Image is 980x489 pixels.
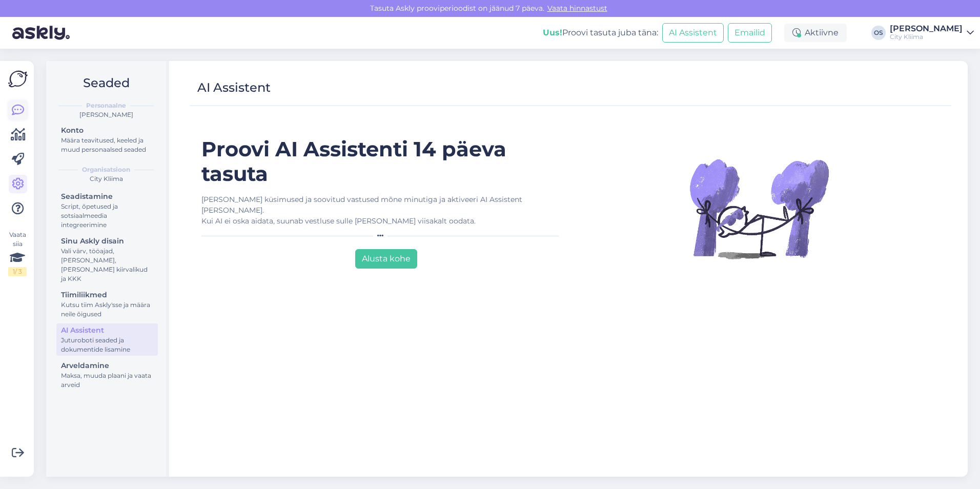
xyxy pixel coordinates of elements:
b: Personaalne [86,101,126,110]
b: Organisatsioon [82,165,130,174]
div: City Kliima [54,174,158,184]
div: [PERSON_NAME] [890,25,963,33]
a: AI AssistentJuturoboti seaded ja dokumentide lisamine [56,323,158,356]
a: SeadistamineScript, õpetused ja sotsiaalmeedia integreerimine [56,190,158,231]
a: [PERSON_NAME]City Kliima [890,25,974,41]
div: [PERSON_NAME] [54,110,158,119]
a: KontoMäära teavitused, keeled ja muud personaalsed seaded [56,124,158,156]
button: AI Assistent [662,23,724,43]
img: Askly Logo [8,69,28,89]
div: Script, õpetused ja sotsiaalmeedia integreerimine [61,202,153,230]
h2: Seaded [54,73,158,93]
div: OS [871,26,886,40]
div: Seadistamine [61,191,153,202]
b: Uus! [543,28,562,37]
a: TiimiliikmedKutsu tiim Askly'sse ja määra neile õigused [56,288,158,320]
button: Alusta kohe [355,249,417,269]
div: Maksa, muuda plaani ja vaata arveid [61,371,153,390]
h1: Proovi AI Assistenti 14 päeva tasuta [201,137,563,186]
div: Määra teavitused, keeled ja muud personaalsed seaded [61,136,153,154]
div: Sinu Askly disain [61,236,153,247]
div: 1 / 3 [8,267,27,276]
div: Vaata siia [8,230,27,276]
div: Juturoboti seaded ja dokumentide lisamine [61,336,153,354]
div: Konto [61,125,153,136]
div: Tiimiliikmed [61,290,153,300]
div: Aktiivne [784,24,847,42]
a: ArveldamineMaksa, muuda plaani ja vaata arveid [56,359,158,391]
div: Proovi tasuta juba täna: [543,27,658,39]
div: City Kliima [890,33,963,41]
img: Illustration [687,137,831,280]
div: AI Assistent [61,325,153,336]
button: Emailid [728,23,772,43]
div: Vali värv, tööajad, [PERSON_NAME], [PERSON_NAME] kiirvalikud ja KKK [61,247,153,283]
div: Arveldamine [61,360,153,371]
div: AI Assistent [197,78,271,97]
a: Sinu Askly disainVali värv, tööajad, [PERSON_NAME], [PERSON_NAME] kiirvalikud ja KKK [56,234,158,285]
div: Kutsu tiim Askly'sse ja määra neile õigused [61,300,153,319]
div: [PERSON_NAME] küsimused ja soovitud vastused mõne minutiga ja aktiveeri AI Assistent [PERSON_NAME... [201,194,563,227]
a: Vaata hinnastust [544,4,610,13]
